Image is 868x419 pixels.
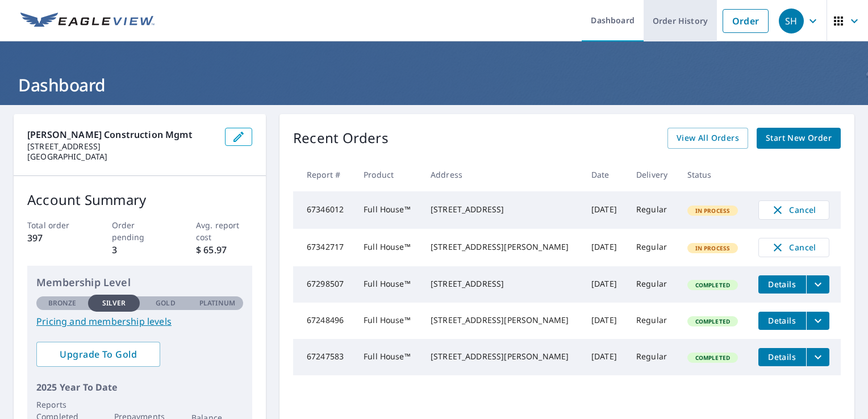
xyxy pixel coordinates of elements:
[293,158,354,191] th: Report #
[688,244,737,252] span: In Process
[678,158,749,191] th: Status
[102,298,126,308] p: Silver
[431,278,573,290] div: [STREET_ADDRESS]
[582,191,627,229] td: [DATE]
[766,131,832,145] span: Start New Order
[27,128,216,141] p: [PERSON_NAME] Construction Mgmt
[758,238,829,257] button: Cancel
[765,279,799,290] span: Details
[199,298,235,308] p: Platinum
[27,152,216,162] p: [GEOGRAPHIC_DATA]
[582,303,627,339] td: [DATE]
[758,348,806,366] button: detailsBtn-67247583
[112,219,168,243] p: Order pending
[688,207,737,215] span: In Process
[196,243,252,257] p: $ 65.97
[14,73,854,97] h1: Dashboard
[677,131,739,145] span: View All Orders
[36,380,243,394] p: 2025 Year To Date
[20,12,155,30] img: EV Logo
[723,9,769,33] a: Order
[293,229,354,266] td: 67342717
[27,219,84,231] p: Total order
[627,191,678,229] td: Regular
[293,339,354,375] td: 67247583
[293,128,389,149] p: Recent Orders
[293,303,354,339] td: 67248496
[354,229,422,266] td: Full House™
[354,303,422,339] td: Full House™
[757,128,841,149] a: Start New Order
[758,200,829,220] button: Cancel
[354,158,422,191] th: Product
[688,281,737,289] span: Completed
[156,298,175,308] p: Gold
[431,241,573,253] div: [STREET_ADDRESS][PERSON_NAME]
[431,351,573,362] div: [STREET_ADDRESS][PERSON_NAME]
[354,339,422,375] td: Full House™
[36,315,243,328] a: Pricing and membership levels
[765,315,799,326] span: Details
[627,266,678,303] td: Regular
[27,231,84,245] p: 397
[806,348,829,366] button: filesDropdownBtn-67247583
[36,342,160,367] a: Upgrade To Gold
[765,351,799,362] span: Details
[770,203,817,217] span: Cancel
[667,128,748,149] a: View All Orders
[627,339,678,375] td: Regular
[806,312,829,330] button: filesDropdownBtn-67248496
[112,243,168,257] p: 3
[758,312,806,330] button: detailsBtn-67248496
[48,298,77,308] p: Bronze
[758,275,806,294] button: detailsBtn-67298507
[293,191,354,229] td: 67346012
[36,275,243,290] p: Membership Level
[627,158,678,191] th: Delivery
[27,141,216,152] p: [STREET_ADDRESS]
[627,303,678,339] td: Regular
[688,317,737,325] span: Completed
[627,229,678,266] td: Regular
[45,348,151,361] span: Upgrade To Gold
[688,354,737,362] span: Completed
[806,275,829,294] button: filesDropdownBtn-67298507
[196,219,252,243] p: Avg. report cost
[779,9,804,33] div: SH
[582,339,627,375] td: [DATE]
[354,266,422,303] td: Full House™
[27,190,252,210] p: Account Summary
[582,266,627,303] td: [DATE]
[354,191,422,229] td: Full House™
[431,315,573,326] div: [STREET_ADDRESS][PERSON_NAME]
[770,241,817,254] span: Cancel
[582,229,627,266] td: [DATE]
[582,158,627,191] th: Date
[422,158,582,191] th: Address
[431,204,573,215] div: [STREET_ADDRESS]
[293,266,354,303] td: 67298507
